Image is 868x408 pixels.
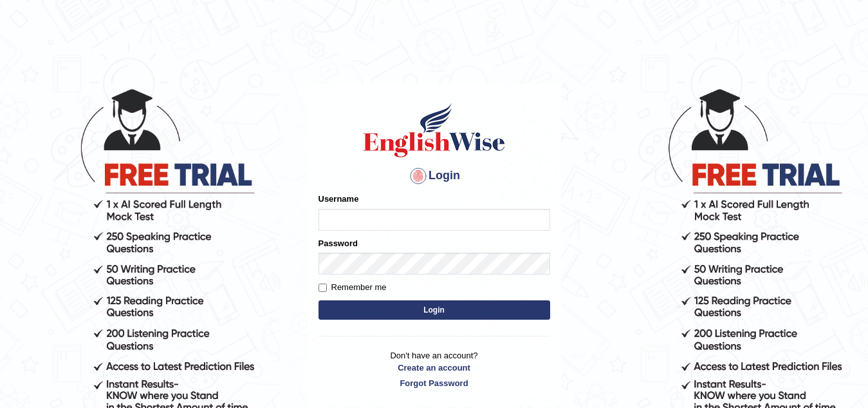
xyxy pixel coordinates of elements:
[319,362,550,374] a: Create an account
[319,377,550,389] a: Forgot Password
[319,349,550,389] p: Don't have an account?
[361,101,508,159] img: Logo of English Wise sign in for intelligent practice with AI
[319,300,550,320] button: Login
[319,284,327,292] input: Remember me
[319,166,550,186] h4: Login
[319,193,359,205] label: Username
[319,281,387,294] label: Remember me
[319,237,358,249] label: Password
